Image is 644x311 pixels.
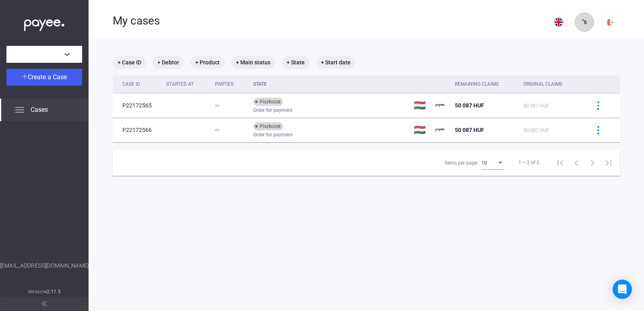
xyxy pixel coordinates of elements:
button: Next page [584,154,601,171]
td: 🇭🇺 [411,118,433,142]
div: Parties [215,79,233,89]
img: logout-red [606,18,615,27]
td: P22172566 [113,118,163,142]
span: Order for payment [253,130,293,140]
div: My cases [113,14,549,28]
span: 50 087 HUF [455,127,484,133]
div: 1 – 2 of 2 [518,158,539,167]
mat-chip: + Main status [231,56,275,69]
div: "s [578,17,591,27]
div: vs [215,103,247,108]
td: P22172565 [113,93,163,117]
div: Started at [166,79,208,89]
mat-chip: + Product [190,56,225,69]
div: Parties [215,79,247,89]
button: logout-red [601,12,620,32]
img: arrow-double-left-grey.svg [42,301,47,306]
button: "s [575,12,594,32]
mat-chip: + Start date [316,56,355,69]
button: First page [552,154,568,171]
img: list.svg [14,105,24,115]
strong: v2.11.5 [44,289,61,295]
span: 50 087 HUF [523,128,549,133]
div: Piszkozat [253,122,283,130]
mat-chip: + State [282,56,310,69]
button: more-blue [590,97,607,114]
button: Last page [601,154,617,171]
img: more-blue [594,101,603,110]
span: 50 087 HUF [523,103,549,109]
span: Order for payment [253,105,293,115]
img: white-payee-white-dot.svg [24,15,64,31]
div: Remaining Claims [455,79,499,89]
div: Items per page: [445,158,478,168]
button: EN [549,12,568,32]
div: Original Claims [523,79,580,89]
mat-chip: + Debtor [153,56,184,69]
img: plus-white.svg [22,74,28,79]
mat-chip: + Case ID [113,56,146,69]
div: Piszkozat [253,98,283,106]
td: 🇭🇺 [411,93,433,117]
button: more-blue [590,122,607,138]
div: Remaining Claims [455,79,517,89]
span: 50 087 HUF [455,102,484,109]
img: payee-logo [436,101,445,110]
button: Create a Case [6,69,82,86]
div: Started at [166,79,194,89]
div: Open Intercom Messenger [613,280,632,299]
img: EN [554,17,563,27]
img: more-blue [594,126,603,134]
th: State [250,75,410,93]
button: Previous page [568,154,584,171]
span: Cases [31,105,48,115]
mat-select: Items per page: [481,158,504,167]
div: Original Claims [523,79,562,89]
span: 10 [481,160,487,166]
div: Case ID [122,79,140,89]
div: vs [215,128,247,132]
span: Create a Case [28,73,67,81]
img: payee-logo [436,125,445,135]
div: Case ID [122,79,160,89]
